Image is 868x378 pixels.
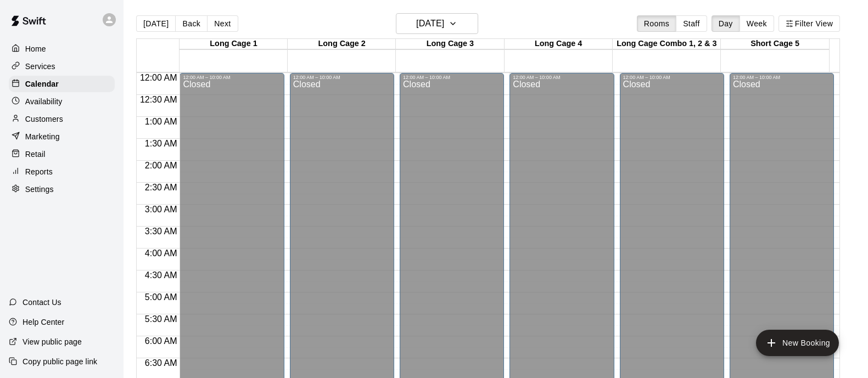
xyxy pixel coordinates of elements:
[637,15,676,32] button: Rooms
[9,93,115,110] a: Availability
[25,184,54,195] p: Settings
[136,15,176,32] button: [DATE]
[175,15,208,32] button: Back
[288,39,396,49] div: Long Cage 2
[25,43,46,54] p: Home
[142,205,180,214] span: 3:00 AM
[416,16,444,31] h6: [DATE]
[180,39,288,49] div: Long Cage 1
[137,73,180,82] span: 12:00 AM
[183,75,281,80] div: 12:00 AM – 10:00 AM
[756,330,839,356] button: add
[676,15,707,32] button: Staff
[9,146,115,162] a: Retail
[142,314,180,324] span: 5:30 AM
[142,139,180,148] span: 1:30 AM
[207,15,238,32] button: Next
[25,131,60,142] p: Marketing
[23,356,97,367] p: Copy public page link
[403,75,501,80] div: 12:00 AM – 10:00 AM
[293,75,391,80] div: 12:00 AM – 10:00 AM
[142,117,180,126] span: 1:00 AM
[25,61,55,72] p: Services
[142,161,180,170] span: 2:00 AM
[25,78,59,89] p: Calendar
[25,114,63,125] p: Customers
[9,111,115,127] a: Customers
[9,58,115,75] a: Services
[513,75,611,80] div: 12:00 AM – 10:00 AM
[142,270,180,280] span: 4:30 AM
[712,15,740,32] button: Day
[23,297,61,308] p: Contact Us
[25,96,63,107] p: Availability
[25,166,53,177] p: Reports
[25,149,46,160] p: Retail
[396,39,504,49] div: Long Cage 3
[142,292,180,302] span: 5:00 AM
[142,227,180,236] span: 3:30 AM
[9,128,115,145] a: Marketing
[740,15,774,32] button: Week
[23,317,64,328] p: Help Center
[9,163,115,180] a: Reports
[137,95,180,104] span: 12:30 AM
[142,336,180,346] span: 6:00 AM
[23,336,82,347] p: View public page
[623,75,721,80] div: 12:00 AM – 10:00 AM
[142,358,180,368] span: 6:30 AM
[505,39,613,49] div: Long Cage 4
[9,76,115,92] a: Calendar
[9,41,115,57] a: Home
[9,181,115,198] a: Settings
[733,75,831,80] div: 12:00 AM – 10:00 AM
[779,15,840,32] button: Filter View
[721,39,829,49] div: Short Cage 5
[142,183,180,192] span: 2:30 AM
[396,13,478,34] button: [DATE]
[613,39,721,49] div: Long Cage Combo 1, 2 & 3
[142,249,180,258] span: 4:00 AM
